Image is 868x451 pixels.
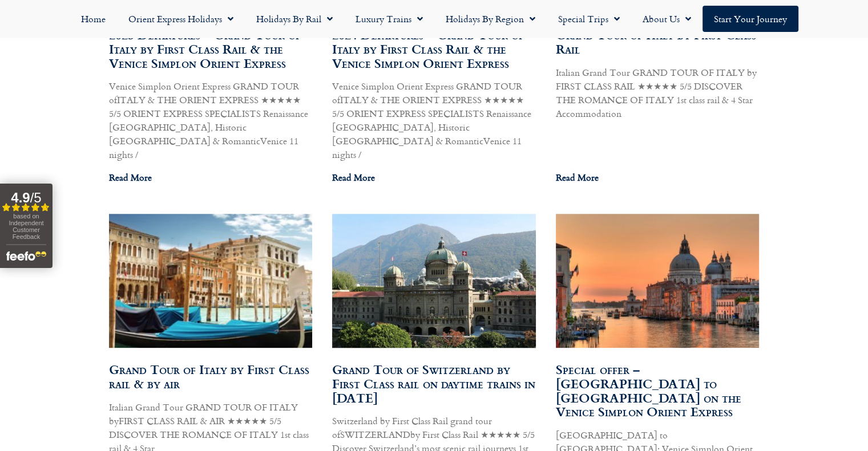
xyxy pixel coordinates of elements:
[344,6,434,32] a: Luxury Trains
[631,6,703,32] a: About Us
[109,170,152,184] a: Read more about 2025 Departures – Grand Tour of Italy by First Class Rail & the Venice Simplon Or...
[332,25,524,72] a: 2024 Departures – Grand Tour of Italy by First Class Rail & the Venice Simplon Orient Express
[556,66,760,120] p: Italian Grand Tour GRAND TOUR OF ITALY by FIRST CLASS RAIL ★★★★★ 5/5 DISCOVER THE ROMANCE OF ITAL...
[109,360,309,393] a: Grand Tour of Italy by First Class rail & by air
[19,213,399,348] img: Thinking of a rail holiday to Venice
[547,6,631,32] a: Special Trips
[520,213,794,348] img: Orient Express Special Venice compressed
[703,6,798,32] a: Start your Journey
[434,6,547,32] a: Holidays by Region
[556,214,760,348] a: Orient Express Special Venice compressed
[109,25,301,72] a: 2025 Departures – Grand Tour of Italy by First Class Rail & the Venice Simplon Orient Express
[6,6,862,32] nav: Menu
[332,360,535,407] a: Grand Tour of Switzerland by First Class rail on daytime trains in [DATE]
[556,360,741,421] a: Special offer – [GEOGRAPHIC_DATA] to [GEOGRAPHIC_DATA] on the Venice Simplon Orient Express
[556,25,756,58] a: Grand Tour of Italy by First Class Rail
[245,6,344,32] a: Holidays by Rail
[332,79,536,161] p: Venice Simplon Orient Express GRAND TOUR ofITALY & THE ORIENT EXPRESS ★★★★★ 5/5 ORIENT EXPRESS SP...
[70,6,117,32] a: Home
[109,79,313,161] p: Venice Simplon Orient Express GRAND TOUR ofITALY & THE ORIENT EXPRESS ★★★★★ 5/5 ORIENT EXPRESS SP...
[109,214,313,348] a: Thinking of a rail holiday to Venice
[332,170,375,184] a: Read more about 2024 Departures – Grand Tour of Italy by First Class Rail & the Venice Simplon Or...
[556,170,599,184] a: Read more about Grand Tour of Italy by First Class Rail
[117,6,245,32] a: Orient Express Holidays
